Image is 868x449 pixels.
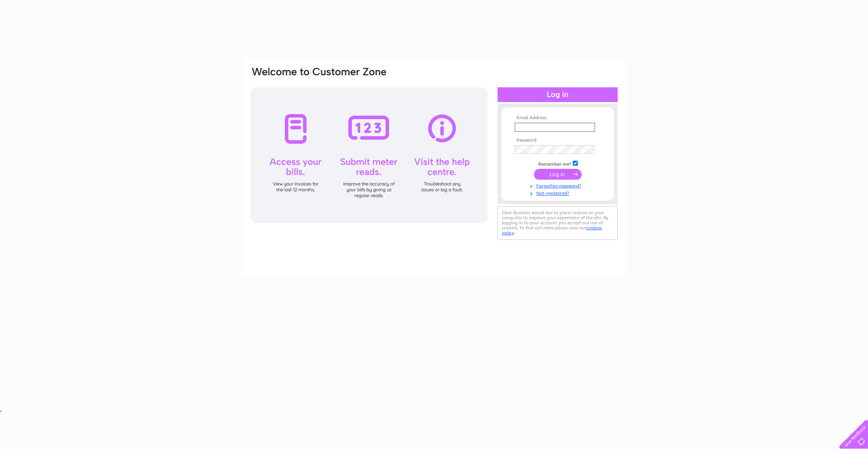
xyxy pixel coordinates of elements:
[513,115,603,121] th: Email Address:
[534,169,582,180] input: Submit
[513,159,603,167] td: Remember me?
[515,189,603,196] a: Not registered?
[515,182,603,189] a: Forgotten password?
[502,225,602,236] a: cookies policy
[513,138,603,143] th: Password:
[498,206,618,240] div: Clear Business would like to place cookies on your computer to improve your experience of the sit...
